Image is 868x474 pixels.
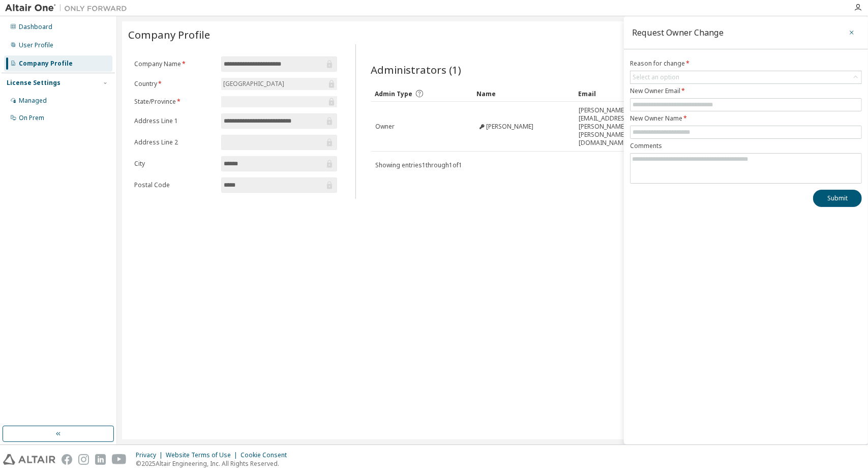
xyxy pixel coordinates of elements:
label: Address Line 2 [134,138,215,146]
div: Dashboard [19,23,52,31]
img: facebook.svg [62,454,72,465]
div: Privacy [136,451,166,459]
div: Cookie Consent [241,451,293,459]
span: Admin Type [375,90,413,98]
p: © 2025 Altair Engineering, Inc. All Rights Reserved. [136,459,293,468]
label: Address Line 1 [134,117,215,125]
label: New Owner Email [630,87,862,95]
span: [PERSON_NAME][EMAIL_ADDRESS][PERSON_NAME][PERSON_NAME][DOMAIN_NAME] [579,106,672,147]
div: Website Terms of Use [166,451,241,459]
div: Request Owner Change [632,28,724,37]
label: State/Province [134,98,215,106]
img: youtube.svg [112,454,127,465]
span: Company Profile [128,27,210,42]
img: instagram.svg [78,454,89,465]
label: Company Name [134,60,215,68]
div: [GEOGRAPHIC_DATA] [222,78,286,90]
span: Showing entries 1 through 1 of 1 [376,161,463,169]
button: Submit [813,190,862,207]
div: Select an option [631,71,861,83]
span: Owner [376,123,395,131]
img: altair_logo.svg [3,454,55,465]
img: linkedin.svg [95,454,106,465]
label: Country [134,80,215,88]
div: On Prem [19,114,44,122]
div: Company Profile [19,60,73,68]
label: Reason for change [630,60,862,68]
label: New Owner Name [630,114,862,123]
img: Altair One [5,3,132,13]
label: Postal Code [134,181,215,189]
div: Managed [19,97,47,105]
span: [PERSON_NAME] [487,123,534,131]
div: Select an option [633,73,679,81]
div: License Settings [7,79,61,87]
label: City [134,160,215,168]
label: Comments [630,142,862,150]
div: [GEOGRAPHIC_DATA] [221,78,337,90]
div: User Profile [19,41,53,49]
div: Name [477,85,571,102]
div: Email [579,85,672,102]
span: Administrators (1) [371,63,462,77]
